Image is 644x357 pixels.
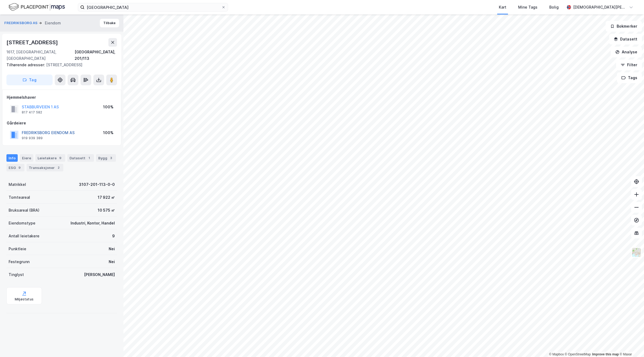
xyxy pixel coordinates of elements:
[84,271,115,278] div: [PERSON_NAME]
[85,3,221,11] input: Søk på adresse, matrikkel, gårdeiere, leietakere eller personer
[9,233,39,239] div: Antall leietakere
[103,104,114,110] div: 100%
[6,62,113,68] div: [STREET_ADDRESS]
[9,246,26,252] div: Punktleie
[67,154,94,162] div: Datasett
[7,120,117,126] div: Gårdeiere
[6,49,75,62] div: 1617, [GEOGRAPHIC_DATA], [GEOGRAPHIC_DATA]
[17,165,22,170] div: 9
[108,155,114,161] div: 3
[616,60,642,70] button: Filter
[4,20,39,26] button: FREDRIKSBORG AS
[7,94,117,101] div: Hjemmelshaver
[9,181,26,188] div: Matrikkel
[112,233,115,239] div: 9
[6,38,59,47] div: [STREET_ADDRESS]
[606,21,642,32] button: Bokmerker
[15,297,34,301] div: Miljøstatus
[9,207,39,214] div: Bruksareal (BRA)
[6,62,46,67] span: Tilhørende adresser:
[573,4,627,10] div: [DEMOGRAPHIC_DATA][PERSON_NAME]
[22,136,43,140] div: 919 939 389
[75,49,117,62] div: [GEOGRAPHIC_DATA], 201/113
[611,47,642,57] button: Analyse
[617,331,644,357] iframe: Chat Widget
[617,72,642,83] button: Tags
[27,164,63,171] div: Transaksjoner
[9,259,30,265] div: Festegrunn
[9,271,24,278] div: Tinglyst
[103,130,114,136] div: 100%
[549,352,564,356] a: Mapbox
[609,34,642,45] button: Datasett
[518,4,537,10] div: Mine Tags
[71,220,115,226] div: Industri, Kontor, Handel
[58,155,63,161] div: 9
[499,4,506,10] div: Kart
[549,4,559,10] div: Bolig
[9,194,30,201] div: Tomteareal
[6,164,24,171] div: ESG
[631,247,642,257] img: Z
[100,19,119,27] button: Tilbake
[6,75,53,85] button: Tag
[9,220,35,226] div: Eiendomstype
[98,207,115,214] div: 10 575 ㎡
[9,2,65,12] img: logo.f888ab2527a4732fd821a326f86c7f29.svg
[20,154,33,162] div: Eiere
[96,154,116,162] div: Bygg
[98,194,115,201] div: 17 922 ㎡
[109,246,115,252] div: Nei
[22,110,42,115] div: 817 417 582
[56,165,61,170] div: 2
[592,352,619,356] a: Improve this map
[86,155,92,161] div: 1
[109,259,115,265] div: Nei
[45,20,61,26] div: Eiendom
[79,181,115,188] div: 3107-201-113-0-0
[565,352,591,356] a: OpenStreetMap
[35,154,65,162] div: Leietakere
[6,154,18,162] div: Info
